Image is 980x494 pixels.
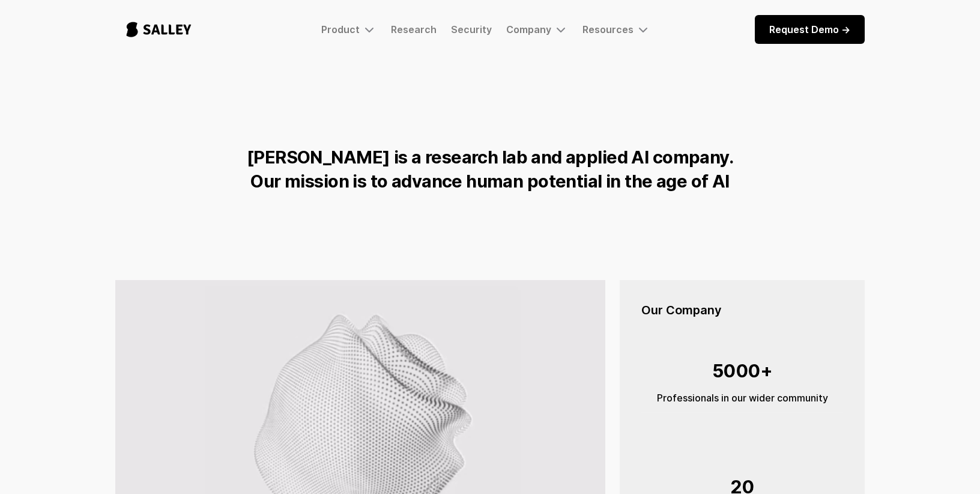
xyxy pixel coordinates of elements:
div: Company [506,23,551,35]
a: Request Demo -> [755,15,865,44]
div: Product [321,22,377,37]
div: Company [506,22,568,37]
div: Product [321,23,360,35]
div: 5000+ [641,355,843,387]
strong: [PERSON_NAME] is a research lab and applied AI company. Our mission is to advance human potential... [247,147,733,192]
a: Security [451,23,492,35]
div: Resources [582,23,634,35]
a: home [115,10,202,49]
div: Professionals in our wider community [641,391,843,405]
a: Research [391,23,437,35]
div: Resources [582,22,650,37]
h5: Our Company [641,302,843,319]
